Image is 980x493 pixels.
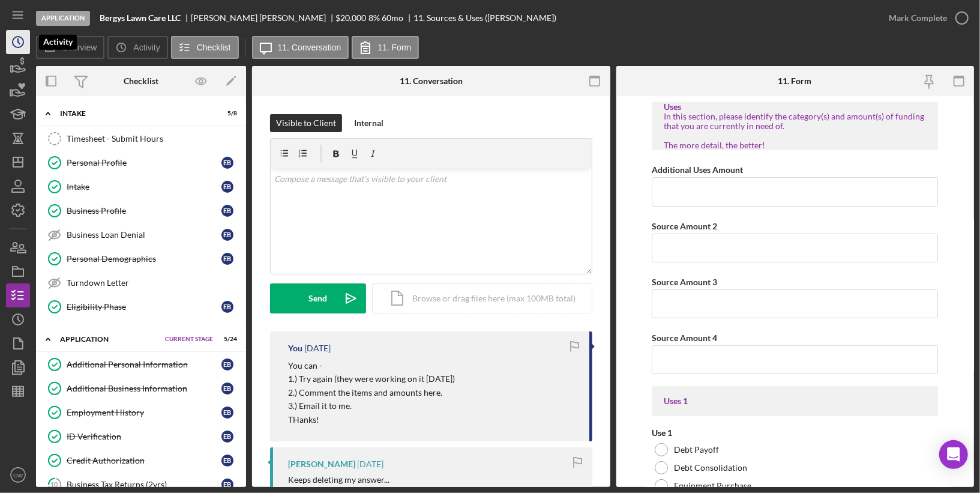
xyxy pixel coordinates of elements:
[348,114,389,132] button: Internal
[278,43,341,52] label: 11. Conversation
[67,182,221,192] div: Intake
[288,459,355,469] div: [PERSON_NAME]
[215,110,237,117] div: 5 / 8
[42,175,240,199] a: IntakeEB
[67,134,239,144] div: Timesheet - Submit Hours
[67,158,221,168] div: Personal Profile
[42,449,240,473] a: Credit AuthorizationEB
[221,229,233,241] div: E B
[67,408,221,417] div: Employment History
[354,114,383,132] div: Internal
[36,11,90,26] div: Application
[42,223,240,247] a: Business Loan DenialEB
[42,425,240,449] a: ID VerificationEB
[304,343,331,353] time: 2025-10-01 18:24
[67,206,221,216] div: Business Profile
[133,43,160,52] label: Activity
[42,401,240,425] a: Employment HistoryEB
[171,36,239,59] button: Checklist
[270,283,366,313] button: Send
[13,472,23,479] text: CW
[368,13,380,23] div: 8 %
[939,440,968,469] div: Open Intercom Messenger
[42,377,240,401] a: Additional Business InformationEB
[252,36,349,59] button: 11. Conversation
[100,13,181,23] b: Bergys Lawn Care LLC
[42,127,240,151] a: Timesheet - Submit Hours
[664,112,926,150] div: In this section, please identify the category(s) and amount(s) of funding that you are currently ...
[124,76,158,86] div: Checklist
[352,36,419,59] button: 11. Form
[221,455,233,467] div: E B
[288,475,389,485] div: Keeps deleting my answer...
[288,413,455,426] p: THanks!
[664,102,926,112] div: Uses
[288,372,455,386] p: 1.) Try again (they were working on it [DATE])
[652,221,717,231] label: Source Amount 2
[42,352,240,377] a: Additional Personal InformationEB
[6,463,30,487] button: CW
[67,254,221,264] div: Personal Demographics
[889,6,947,30] div: Mark Complete
[778,76,812,86] div: 11. Form
[270,114,342,132] button: Visible to Client
[42,295,240,319] a: Eligibility PhaseEB
[67,480,221,489] div: Business Tax Returns (2yrs)
[377,43,411,52] label: 11. Form
[62,43,97,52] label: Overview
[191,13,336,23] div: [PERSON_NAME] [PERSON_NAME]
[42,151,240,175] a: Personal ProfileEB
[288,399,455,413] p: 3.) Email it to me.
[221,205,233,217] div: E B
[221,431,233,443] div: E B
[165,336,213,343] span: Current Stage
[67,432,221,441] div: ID Verification
[400,76,463,86] div: 11. Conversation
[652,165,743,175] label: Additional Uses Amount
[60,110,207,117] div: Intake
[652,333,717,343] label: Source Amount 4
[877,6,974,30] button: Mark Complete
[221,301,233,313] div: E B
[67,360,221,369] div: Additional Personal Information
[357,459,383,469] time: 2025-09-30 23:01
[42,199,240,223] a: Business ProfileEB
[67,278,239,288] div: Turndown Letter
[42,271,240,295] a: Turndown Letter
[674,481,751,491] label: Equipment Purchase
[67,230,221,240] div: Business Loan Denial
[221,407,233,419] div: E B
[221,479,233,491] div: E B
[221,358,233,371] div: E B
[36,36,104,59] button: Overview
[60,336,159,343] div: Application
[288,343,302,353] div: You
[674,463,747,473] label: Debt Consolidation
[221,157,233,169] div: E B
[221,181,233,193] div: E B
[67,302,221,312] div: Eligibility Phase
[221,383,233,395] div: E B
[67,384,221,393] div: Additional Business Information
[652,277,717,287] label: Source Amount 3
[67,456,221,465] div: Credit Authorization
[276,114,336,132] div: Visible to Client
[652,428,938,438] div: Use 1
[197,43,231,52] label: Checklist
[664,396,926,406] div: Uses 1
[336,13,367,23] span: $20,000
[382,13,403,23] div: 60 mo
[221,253,233,265] div: E B
[674,445,719,455] label: Debt Payoff
[309,283,328,313] div: Send
[42,247,240,271] a: Personal DemographicsEB
[288,386,455,399] p: 2.) Comment the items and amounts here.
[413,13,556,23] div: 11. Sources & Uses ([PERSON_NAME])
[107,36,167,59] button: Activity
[288,359,455,372] p: You can -
[215,336,237,343] div: 5 / 24
[51,480,59,488] tspan: 10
